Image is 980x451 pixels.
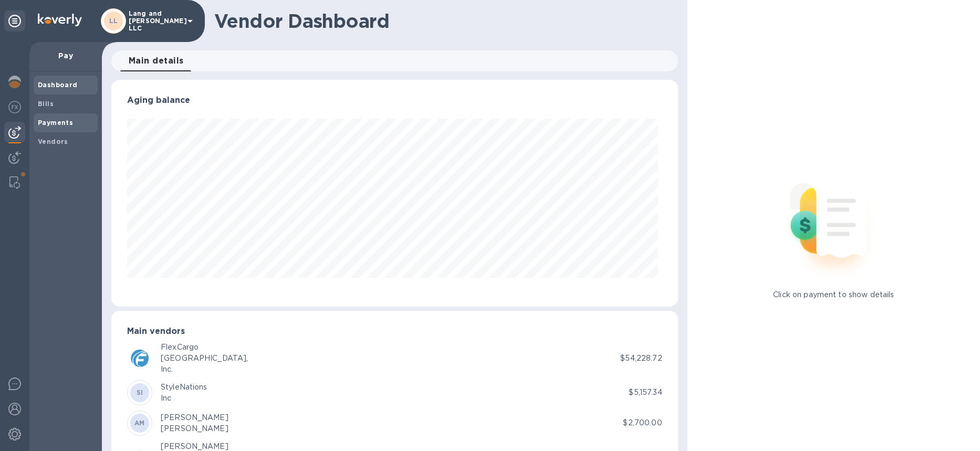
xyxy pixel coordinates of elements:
[161,393,207,404] div: Inc
[8,101,21,113] img: Foreign exchange
[127,327,662,337] h3: Main vendors
[161,342,248,353] div: FlexCargo
[109,17,118,25] b: LL
[161,423,228,434] div: [PERSON_NAME]
[38,100,54,108] b: Bills
[623,417,662,428] p: $2,700.00
[38,138,68,145] b: Vendors
[4,11,25,32] div: Unpin categories
[38,50,93,61] p: Pay
[161,353,248,364] div: [GEOGRAPHIC_DATA],
[161,382,207,393] div: StyleNations
[129,10,181,32] p: Lang and [PERSON_NAME] LLC
[127,96,662,106] h3: Aging balance
[129,54,184,68] span: Main details
[38,81,78,89] b: Dashboard
[134,419,145,427] b: AM
[137,389,143,396] b: SI
[620,353,662,364] p: $54,228.72
[38,14,82,26] img: Logo
[161,412,228,423] div: [PERSON_NAME]
[161,364,248,375] div: Inc.
[214,10,671,32] h1: Vendor Dashboard
[629,387,662,398] p: $5,157.34
[38,119,73,127] b: Payments
[773,289,894,300] p: Click on payment to show details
